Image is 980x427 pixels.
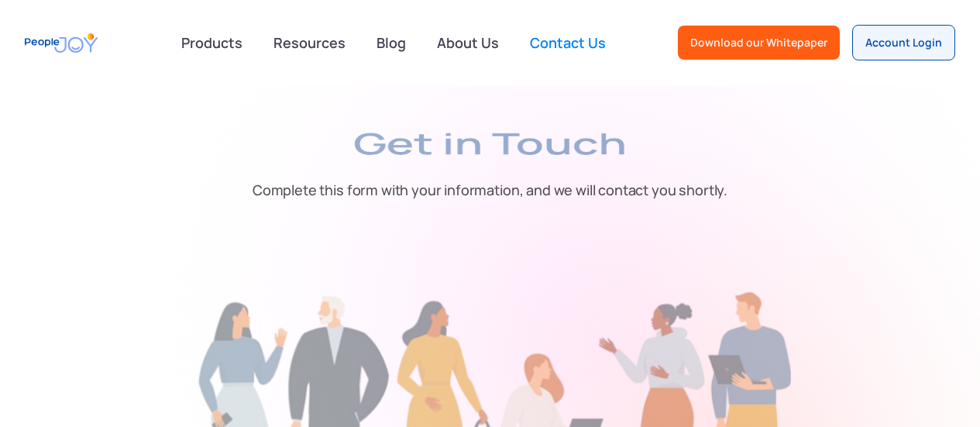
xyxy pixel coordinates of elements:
[25,26,98,60] a: home
[264,26,355,60] a: Resources
[865,35,942,50] div: Account Login
[253,178,727,201] p: Complete this form with your information, and we will contact you shortly.
[367,26,415,60] a: Blog
[690,35,827,50] div: Download our Whitepaper
[521,26,615,60] a: Contact Us
[428,26,508,60] a: About Us
[852,25,955,60] a: Account Login
[353,126,627,160] h1: Get in Touch
[172,27,252,58] div: Products
[678,26,840,60] a: Download our Whitepaper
